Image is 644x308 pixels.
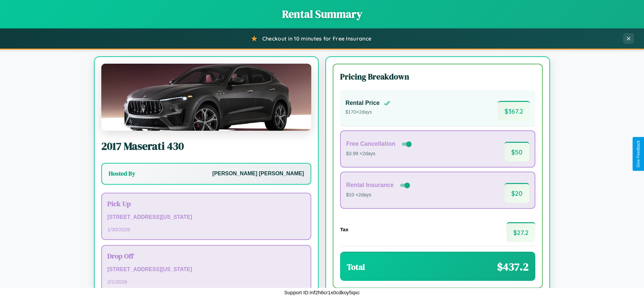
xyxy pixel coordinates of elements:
[504,183,529,203] span: $ 20
[101,139,311,153] h2: 2017 Maserati 430
[109,170,135,178] h3: Hosted By
[101,64,311,131] img: Maserati 430
[636,140,641,168] div: Give Feedback
[107,225,305,234] p: 1 / 30 / 2026
[345,100,380,107] h4: Rental Price
[345,108,390,117] p: $ 170 × 2 days
[7,7,637,21] h1: Rental Summary
[340,227,348,232] h4: Tax
[498,101,530,121] span: $ 367.2
[107,212,305,222] p: [STREET_ADDRESS][US_STATE]
[107,277,305,286] p: 2 / 1 / 2026
[346,182,394,189] h4: Rental Insurance
[107,265,305,274] p: [STREET_ADDRESS][US_STATE]
[212,169,304,179] p: [PERSON_NAME] [PERSON_NAME]
[346,149,413,158] p: $3.99 × 2 days
[347,261,365,272] h3: Total
[284,288,360,297] p: Support ID: mf2h6cr1x0cdkoy5qxc
[340,71,535,82] h3: Pricing Breakdown
[107,251,305,261] h3: Drop Off
[346,191,411,199] p: $10 × 2 days
[262,35,371,42] span: Checkout in 10 minutes for Free Insurance
[504,142,529,162] span: $ 50
[506,222,535,242] span: $ 27.2
[107,199,305,208] h3: Pick Up
[497,259,529,274] span: $ 437.2
[346,140,395,147] h4: Free Cancellation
